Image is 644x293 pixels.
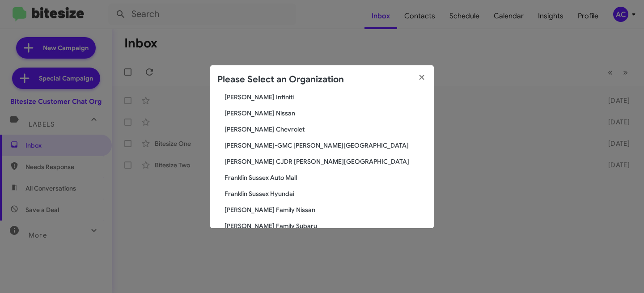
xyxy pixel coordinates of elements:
span: [PERSON_NAME] Infiniti [225,93,427,102]
span: [PERSON_NAME] Chevrolet [225,125,427,134]
span: Franklin Sussex Auto Mall [225,173,427,182]
h2: Please Select an Organization [217,72,344,87]
span: [PERSON_NAME] Nissan [225,109,427,118]
span: [PERSON_NAME]-GMC [PERSON_NAME][GEOGRAPHIC_DATA] [225,141,427,150]
span: Franklin Sussex Hyundai [225,189,427,198]
span: [PERSON_NAME] Family Nissan [225,205,427,214]
span: [PERSON_NAME] CJDR [PERSON_NAME][GEOGRAPHIC_DATA] [225,157,427,166]
span: [PERSON_NAME] Family Subaru [225,221,427,230]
